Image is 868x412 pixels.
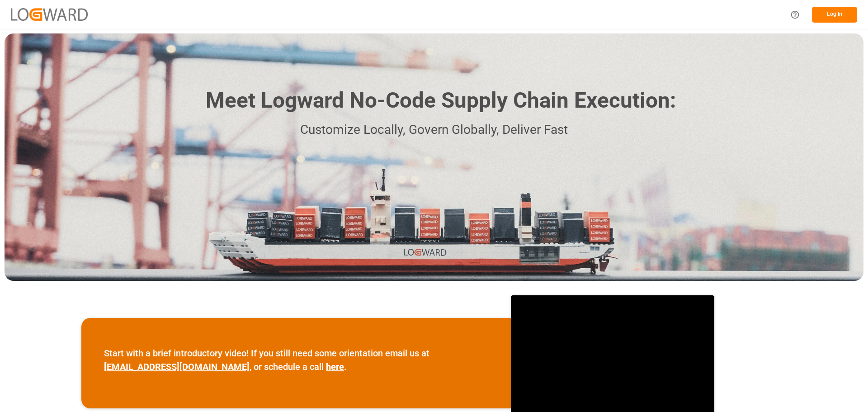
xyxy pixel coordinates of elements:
[812,7,857,23] button: Log In
[104,361,250,372] a: [EMAIL_ADDRESS][DOMAIN_NAME]
[11,8,88,20] img: Logward_new_orange.png
[785,5,805,25] button: Help Center
[192,120,676,140] p: Customize Locally, Govern Globally, Deliver Fast
[326,361,344,372] a: here
[104,346,488,374] p: Start with a brief introductory video! If you still need some orientation email us at , or schedu...
[206,85,676,117] h1: Meet Logward No-Code Supply Chain Execution:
